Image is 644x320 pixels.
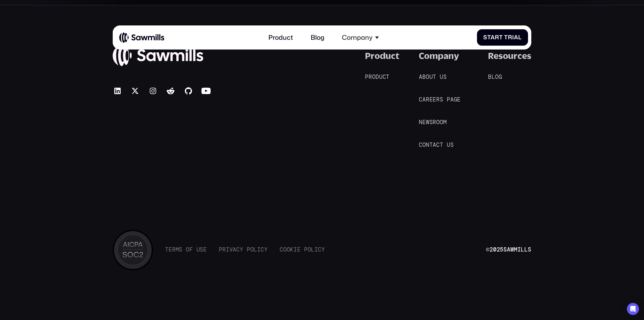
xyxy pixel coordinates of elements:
[280,246,325,253] a: Cookie Policy
[419,73,455,81] a: About us
[342,34,373,42] div: Company
[365,73,397,81] a: Product
[419,50,459,61] div: Company
[490,246,503,253] span: 2025
[488,74,502,81] div: Blog
[486,246,531,253] div: © Sawmills
[419,74,447,81] div: About us
[306,29,329,46] a: Blog
[419,142,454,149] div: Contact us
[419,118,455,126] a: Newsroom
[488,73,510,81] a: Blog
[488,50,531,61] div: Resources
[263,29,298,46] a: Product
[483,34,521,41] div: Start Trial
[365,50,399,61] div: Product
[219,246,268,253] a: Privacy Policy
[419,96,469,104] a: Careers page
[419,96,461,103] div: Careers page
[419,141,462,149] a: Contact us
[365,74,389,81] div: Product
[419,119,447,126] div: Newsroom
[165,246,207,253] a: Terms of Use
[477,29,528,46] a: Start Trial
[627,303,639,315] div: Open Intercom Messenger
